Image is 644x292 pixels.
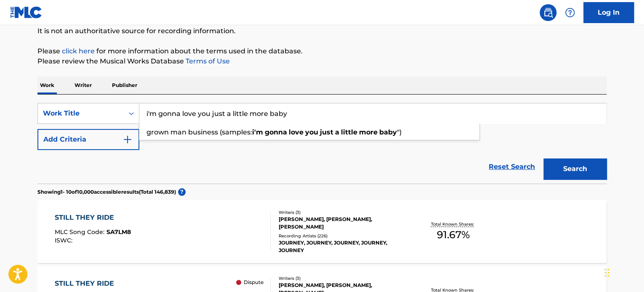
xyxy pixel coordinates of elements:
[109,76,140,94] p: Publisher
[289,128,303,136] strong: love
[279,239,406,254] div: JOURNEY, JOURNEY, JOURNEY, JOURNEY, JOURNEY
[320,128,333,136] strong: just
[604,260,609,285] div: Drag
[37,26,607,36] p: It is not an authoritative source for recording information.
[244,279,263,286] p: Dispute
[279,209,406,216] div: Writers ( 3 )
[437,227,470,242] span: 91.67 %
[543,158,607,179] button: Search
[55,228,106,236] span: MLC Song Code :
[122,134,133,145] img: 9d2ae6d4665cec9f34b9.svg
[184,57,230,65] a: Terms of Use
[252,128,263,136] strong: i'm
[279,216,406,231] div: [PERSON_NAME], [PERSON_NAME], [PERSON_NAME]
[562,4,578,21] div: Help
[106,228,131,236] span: SA7LM8
[279,233,406,239] div: Recording Artists ( 226 )
[602,252,644,292] iframe: Chat Widget
[37,56,607,66] p: Please review the Musical Works Database
[146,128,252,136] span: grown man business (samples:
[565,8,575,18] img: help
[37,76,57,94] p: Work
[72,76,94,94] p: Writer
[379,128,397,136] strong: baby
[335,128,339,136] strong: a
[37,188,176,196] p: Showing 1 - 10 of 10,000 accessible results (Total 146,839 )
[265,128,287,136] strong: gonna
[583,2,634,23] a: Log In
[55,213,131,223] div: STILL THEY RIDE
[43,108,119,118] div: Work Title
[37,129,139,150] button: Add Criteria
[55,237,75,244] span: ISWC :
[178,188,186,196] span: ?
[397,128,402,136] span: ")
[55,279,125,289] div: STILL THEY RIDE
[341,128,357,136] strong: little
[305,128,318,136] strong: you
[10,6,43,18] img: MLC Logo
[37,46,607,56] p: Please for more information about the terms used in the database.
[359,128,378,136] strong: more
[543,8,553,18] img: search
[62,47,95,55] a: click here
[37,103,607,184] form: Search Form
[279,275,406,281] div: Writers ( 3 )
[540,4,556,21] a: Public Search
[431,221,476,227] p: Total Known Shares:
[484,158,539,176] a: Reset Search
[37,200,607,263] a: STILL THEY RIDEMLC Song Code:SA7LM8ISWC:Writers (3)[PERSON_NAME], [PERSON_NAME], [PERSON_NAME]Rec...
